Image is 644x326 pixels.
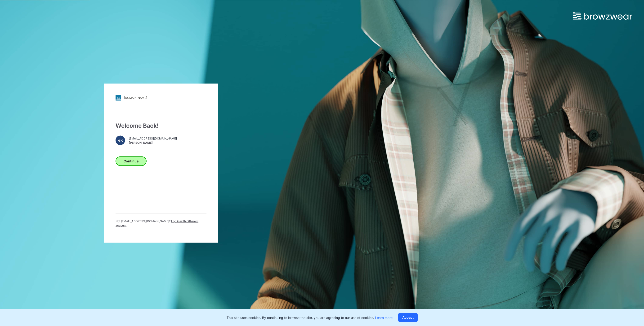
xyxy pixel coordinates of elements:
[116,121,206,130] div: Welcome Back!
[116,95,121,100] img: stylezone-logo.562084cfcfab977791bfbf7441f1a819.svg
[116,219,206,227] p: Not [EMAIL_ADDRESS][DOMAIN_NAME] ?
[398,313,418,322] button: Accept
[227,315,393,320] p: This site uses cookies. By continuing to browse the site, you are agreeing to our use of cookies.
[116,95,206,100] a: [DOMAIN_NAME]
[129,141,177,145] span: [PERSON_NAME]
[129,136,177,141] span: [EMAIL_ADDRESS][DOMAIN_NAME]
[116,135,125,145] div: RK
[124,96,147,100] div: [DOMAIN_NAME]
[375,316,393,320] a: Learn more
[116,156,147,166] button: Continue
[573,12,632,20] img: browzwear-logo.e42bd6dac1945053ebaf764b6aa21510.svg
